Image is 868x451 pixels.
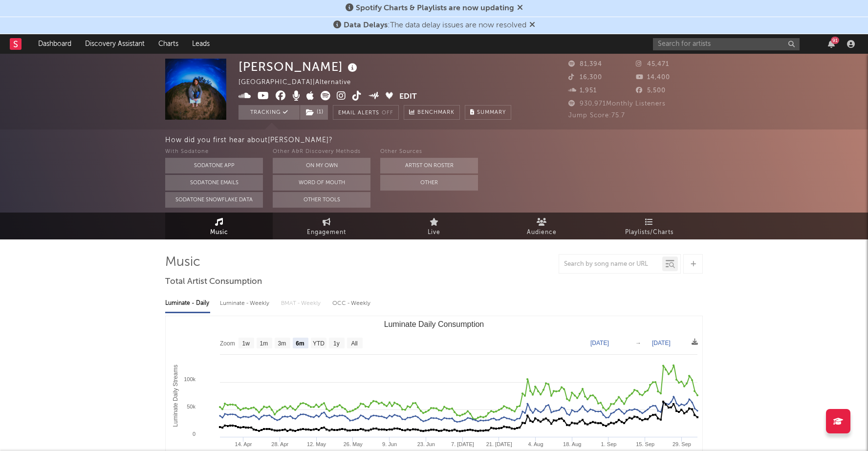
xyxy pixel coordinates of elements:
span: 16,300 [568,74,602,81]
span: Summary [477,110,506,115]
a: Music [165,213,273,239]
text: 28. Apr [271,441,288,447]
text: 9. Jun [382,441,397,447]
span: 1,951 [568,87,597,94]
span: Engagement [307,227,346,238]
span: Total Artist Consumption [165,276,262,288]
span: Spotify Charts & Playlists are now updating [356,4,514,12]
a: Leads [185,34,217,54]
text: 1. Sep [601,441,617,447]
span: Benchmark [417,107,455,119]
em: Off [382,110,393,116]
text: Luminate Daily Consumption [384,320,484,328]
a: Audience [488,213,595,239]
text: YTD [313,340,325,347]
div: Luminate - Weekly [220,295,271,312]
text: 1w [242,340,250,347]
span: Music [210,227,228,238]
text: → [635,340,641,346]
text: 1y [333,340,340,347]
span: Playlists/Charts [625,227,673,238]
span: Jump Score: 75.7 [568,112,625,119]
span: : The data delay issues are now resolved [344,21,526,29]
span: Dismiss [517,4,523,12]
span: Audience [527,227,557,238]
button: Other [380,175,478,191]
span: 5,500 [636,87,666,94]
span: ( 1 ) [300,105,328,120]
a: Dashboard [31,34,78,54]
a: Benchmark [404,105,460,120]
a: Engagement [273,213,380,239]
span: 14,400 [636,74,670,81]
div: Other A&R Discovery Methods [273,146,370,158]
text: 14. Apr [235,441,252,447]
span: Data Delays [344,21,388,29]
button: Artist on Roster [380,158,478,173]
button: Edit [399,91,417,103]
span: Live [428,227,440,238]
button: Sodatone Emails [165,175,263,191]
button: Word Of Mouth [273,175,370,191]
div: 91 [831,37,839,44]
button: 91 [828,40,835,48]
text: 100k [184,376,195,382]
text: 3m [278,340,286,347]
text: [DATE] [652,340,671,346]
span: 930,971 Monthly Listeners [568,101,666,107]
button: (1) [300,105,328,120]
button: Other Tools [273,192,370,208]
text: 18. Aug [563,441,581,447]
div: With Sodatone [165,146,263,158]
text: 23. Jun [417,441,435,447]
button: Sodatone Snowflake Data [165,192,263,208]
button: Summary [465,105,511,120]
text: 12. May [307,441,326,447]
div: How did you first hear about [PERSON_NAME] ? [165,134,868,146]
button: Sodatone App [165,158,263,173]
div: OCC - Weekly [332,295,371,312]
a: Playlists/Charts [595,213,703,239]
text: 4. Aug [528,441,543,447]
a: Live [380,213,488,239]
text: 21. [DATE] [486,441,512,447]
span: 81,394 [568,61,602,67]
a: Discovery Assistant [78,34,152,54]
text: 50k [187,404,195,409]
span: Dismiss [529,21,535,29]
input: Search by song name or URL [559,260,662,268]
div: Other Sources [380,146,478,158]
span: 45,471 [636,61,669,67]
input: Search for artists [653,38,800,50]
text: 6m [296,340,304,347]
text: 7. [DATE] [451,441,474,447]
button: Tracking [239,105,300,120]
div: [GEOGRAPHIC_DATA] | Alternative [239,77,362,88]
text: Luminate Daily Streams [172,365,179,427]
div: Luminate - Daily [165,295,210,312]
text: 29. Sep [673,441,691,447]
div: [PERSON_NAME] [239,59,360,75]
a: Charts [152,34,185,54]
text: Zoom [220,340,235,347]
text: [DATE] [590,340,609,346]
button: On My Own [273,158,370,173]
text: 0 [193,431,195,437]
text: 26. May [344,441,363,447]
button: Email AlertsOff [333,105,399,120]
text: All [351,340,357,347]
text: 15. Sep [636,441,654,447]
text: 1m [260,340,268,347]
